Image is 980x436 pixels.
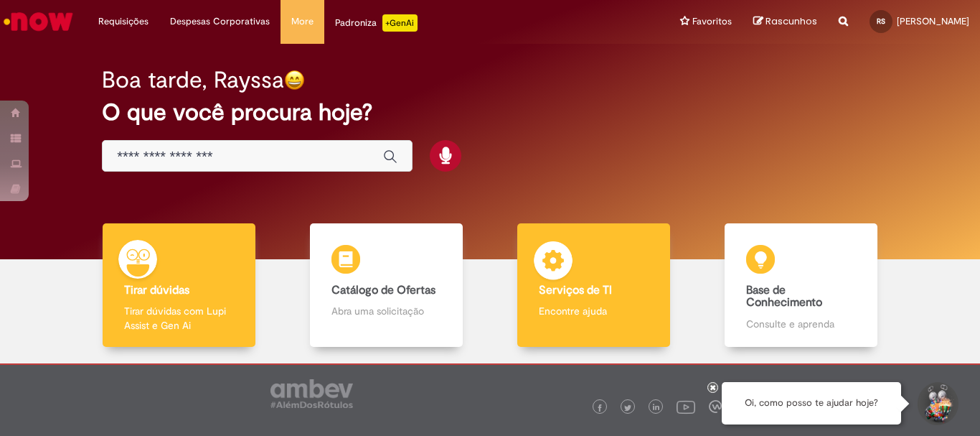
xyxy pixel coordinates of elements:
b: Tirar dúvidas [124,283,189,297]
p: Consulte e aprenda [746,317,855,331]
a: Serviços de TI Encontre ajuda [490,223,697,348]
button: Iniciar Conversa de Suporte [915,382,958,425]
img: logo_footer_facebook.png [596,404,603,412]
div: Oi, como posso te ajudar hoje? [722,382,901,425]
span: More [291,14,314,29]
span: Despesas Corporativas [170,14,270,29]
p: +GenAi [382,14,418,32]
b: Catálogo de Ofertas [331,283,435,297]
img: ServiceNow [1,7,75,36]
b: Serviços de TI [539,283,612,297]
img: logo_footer_linkedin.png [653,404,660,412]
b: Base de Conhecimento [746,283,822,310]
a: Tirar dúvidas Tirar dúvidas com Lupi Assist e Gen Ai [75,223,283,348]
img: happy-face.png [284,70,305,91]
a: Rascunhos [753,15,817,29]
span: [PERSON_NAME] [897,15,969,27]
img: logo_footer_twitter.png [624,404,631,412]
p: Abra uma solicitação [331,304,440,318]
img: logo_footer_youtube.png [677,397,695,416]
img: logo_footer_ambev_rotulo_gray.png [270,379,353,408]
span: Favoritos [692,14,732,29]
h2: Boa tarde, Rayssa [102,68,284,93]
h2: O que você procura hoje? [102,100,878,125]
span: Rascunhos [765,14,817,28]
p: Tirar dúvidas com Lupi Assist e Gen Ai [124,304,233,333]
a: Base de Conhecimento Consulte e aprenda [697,223,905,348]
div: Padroniza [335,14,418,32]
img: logo_footer_workplace.png [709,400,722,413]
p: Encontre ajuda [539,304,648,318]
span: Requisições [98,14,149,29]
a: Catálogo de Ofertas Abra uma solicitação [283,223,490,348]
span: RS [877,17,885,26]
